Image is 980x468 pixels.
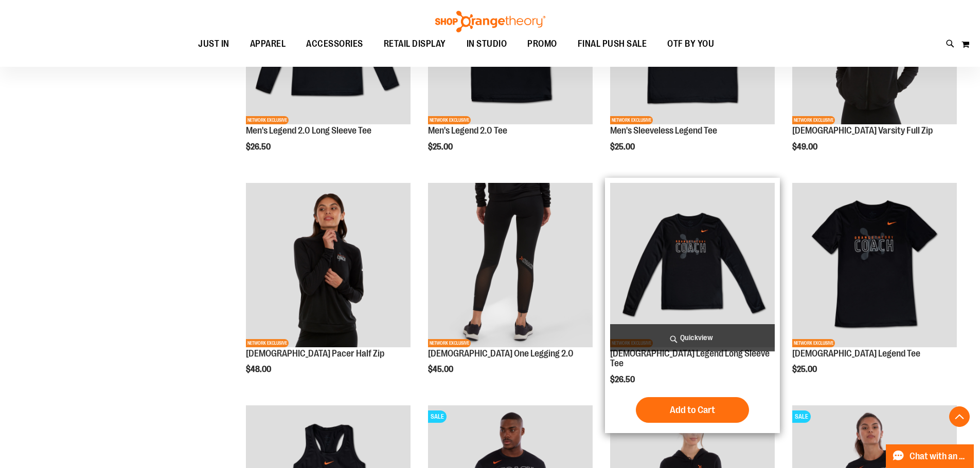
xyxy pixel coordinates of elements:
span: $25.00 [428,142,454,152]
img: Shop Orangetheory [434,11,547,32]
span: ACCESSORIES [306,32,363,55]
img: OTF Ladies Coach FA23 Pacer Half Zip - Black primary image [246,183,411,347]
div: product [605,178,780,433]
img: OTF Ladies Coach FA23 One Legging 2.0 - Black primary image [428,183,593,347]
span: IN STUDIO [467,32,507,55]
a: Men's Legend 2.0 Tee [428,125,507,136]
a: Quickview [610,324,775,351]
a: Men's Sleeveless Legend Tee [610,125,717,136]
span: NETWORK EXCLUSIVE [246,339,289,347]
a: [DEMOGRAPHIC_DATA] Legend Tee [792,348,920,359]
span: JUST IN [198,32,229,55]
img: OTF Ladies Coach FA23 Legend SS Tee - Black primary image [792,183,957,347]
button: Back To Top [949,406,970,427]
span: $25.00 [610,142,636,152]
a: Men's Legend 2.0 Long Sleeve Tee [246,125,371,136]
span: NETWORK EXCLUSIVE [428,339,471,347]
a: [DEMOGRAPHIC_DATA] One Legging 2.0 [428,348,574,359]
span: SALE [792,410,811,423]
span: FINAL PUSH SALE [578,32,647,55]
span: $49.00 [792,142,819,152]
a: OTF Ladies Coach FA23 One Legging 2.0 - Black primary imageNETWORK EXCLUSIVE [428,183,593,349]
span: Chat with an Expert [910,452,968,461]
span: Add to Cart [670,404,715,416]
span: NETWORK EXCLUSIVE [610,116,653,124]
span: $48.00 [246,365,273,374]
span: SALE [428,410,447,423]
a: [DEMOGRAPHIC_DATA] Varsity Full Zip [792,125,933,136]
button: Chat with an Expert [886,444,974,468]
div: product [241,178,416,401]
span: OTF BY YOU [667,32,714,55]
span: RETAIL DISPLAY [384,32,446,55]
span: $25.00 [792,365,818,374]
span: PROMO [527,32,557,55]
span: $26.50 [610,375,636,384]
span: $26.50 [246,142,272,152]
span: NETWORK EXCLUSIVE [246,116,289,124]
a: OTF Ladies Coach FA23 Legend SS Tee - Black primary imageNETWORK EXCLUSIVE [792,183,957,349]
button: Add to Cart [636,397,749,423]
div: product [787,178,962,401]
span: APPAREL [250,32,286,55]
img: OTF Ladies Coach FA23 Legend LS Tee - Black primary image [610,183,775,347]
span: NETWORK EXCLUSIVE [792,339,835,347]
span: NETWORK EXCLUSIVE [792,116,835,124]
div: product [423,178,598,401]
a: [DEMOGRAPHIC_DATA] Legend Long Sleeve Tee [610,348,770,369]
span: $45.00 [428,365,455,374]
a: OTF Ladies Coach FA23 Legend LS Tee - Black primary imageNETWORK EXCLUSIVE [610,183,775,349]
span: NETWORK EXCLUSIVE [428,116,471,124]
a: [DEMOGRAPHIC_DATA] Pacer Half Zip [246,348,384,359]
a: OTF Ladies Coach FA23 Pacer Half Zip - Black primary imageNETWORK EXCLUSIVE [246,183,411,349]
